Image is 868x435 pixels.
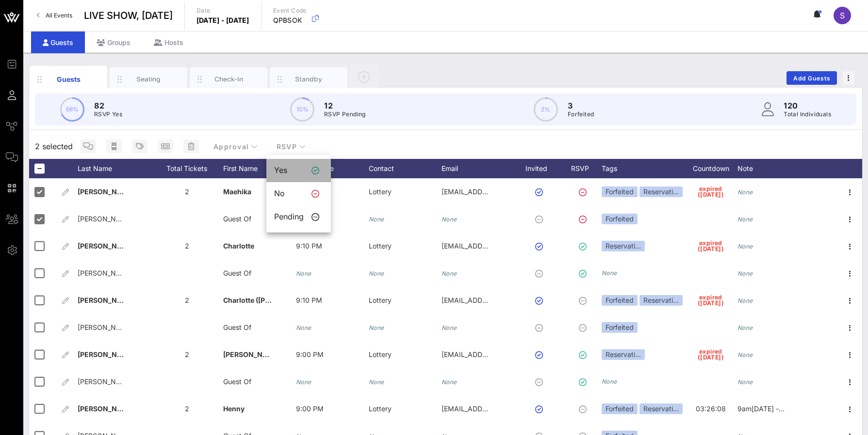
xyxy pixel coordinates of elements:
span: [PERSON_NAME] [78,187,135,196]
div: Note [737,159,810,178]
i: None [369,216,384,223]
i: None [602,269,617,277]
i: None [442,378,457,386]
i: None [602,378,617,385]
span: 2 selected [35,140,73,152]
div: Reservati… [602,349,645,360]
div: Yes [274,166,304,175]
span: LIVE SHOW, [DATE] [84,8,173,23]
span: Lottery [369,187,392,196]
span: RSVP [276,142,306,151]
div: Forfeited [602,404,638,414]
i: None [442,216,457,223]
div: Seating [127,75,170,84]
span: [PERSON_NAME] ([PERSON_NAME]) [PERSON_NAME] [78,323,254,331]
i: None [296,378,311,386]
div: Arrival Time [296,159,369,178]
p: 3 [568,100,594,111]
p: Forfeited [568,109,594,119]
div: 2 [150,233,223,260]
i: None [369,324,384,331]
span: 9:00 PM [296,350,324,358]
div: Pending [274,212,304,221]
button: Approval [205,138,266,155]
span: Henny [223,404,245,413]
p: QPBSOK [273,16,307,25]
i: None [737,378,753,386]
div: Forfeited [602,214,638,224]
span: Charlotte ([PERSON_NAME]) [223,296,318,304]
span: expired ([DATE]) [698,240,724,252]
div: First Name [223,159,296,178]
div: Groups [85,31,142,53]
div: Reservati… [639,295,683,306]
p: 12 [324,100,366,111]
i: None [737,270,753,277]
a: All Events [31,8,78,23]
span: S [840,11,845,20]
i: None [737,188,753,196]
span: [PERSON_NAME] [78,377,133,386]
div: Forfeited [602,322,638,333]
div: No [274,189,304,198]
div: Check-In [207,75,250,84]
button: RSVP [268,138,314,155]
p: RSVP Yes [94,109,122,119]
span: 9:10 PM [296,296,322,304]
div: Tags [602,159,684,178]
div: Forfeited [602,295,638,306]
i: None [296,270,311,277]
div: Total Tickets [150,159,223,178]
span: Lottery [369,242,392,250]
i: None [737,351,753,358]
span: 03:26:08 [696,406,726,412]
span: Lottery [369,296,392,304]
span: All Events [46,12,72,19]
div: Guests [47,74,90,84]
span: 9:10 PM [296,242,322,250]
span: Lottery [369,404,392,413]
span: Charlotte [223,242,254,250]
div: RSVP [568,159,602,178]
span: expired ([DATE]) [698,186,724,198]
p: 120 [784,100,831,111]
div: Reservati… [639,404,683,414]
i: None [442,270,457,277]
span: Approval [213,142,258,151]
span: expired ([DATE]) [698,295,724,306]
span: [EMAIL_ADDRESS][DOMAIN_NAME] [442,187,558,196]
div: Contact [369,159,442,178]
i: None [296,324,311,331]
div: Last Name [78,159,150,178]
div: Invited [514,159,568,178]
span: Lottery [369,350,392,358]
p: 82 [94,100,122,111]
span: [PERSON_NAME] [78,296,135,304]
span: Guest Of [223,215,251,223]
p: Event Code [273,6,307,16]
span: [EMAIL_ADDRESS][DOMAIN_NAME] [442,404,558,413]
div: Hosts [142,31,195,53]
div: 2 [150,287,223,314]
div: 2 [150,341,223,368]
span: [PERSON_NAME] [78,350,135,358]
div: Standby [287,75,330,84]
p: [DATE] - [DATE] [197,16,249,25]
span: 9am[DATE] - Expired [737,404,805,413]
button: Add Guests [786,71,837,85]
div: 2 [150,178,223,205]
span: Guest Of [223,323,251,331]
span: 9:00 PM [296,404,324,413]
span: [EMAIL_ADDRESS][DOMAIN_NAME] [442,296,558,304]
span: [PERSON_NAME] [78,269,133,277]
i: None [442,324,457,331]
p: Date [197,6,249,16]
p: Total Individuals [784,109,831,119]
div: S [834,7,851,24]
div: Email [442,159,514,178]
span: Guest Of [223,377,251,386]
span: [EMAIL_ADDRESS][DOMAIN_NAME] [442,350,558,358]
i: None [737,216,753,223]
i: None [369,270,384,277]
i: None [737,297,753,304]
